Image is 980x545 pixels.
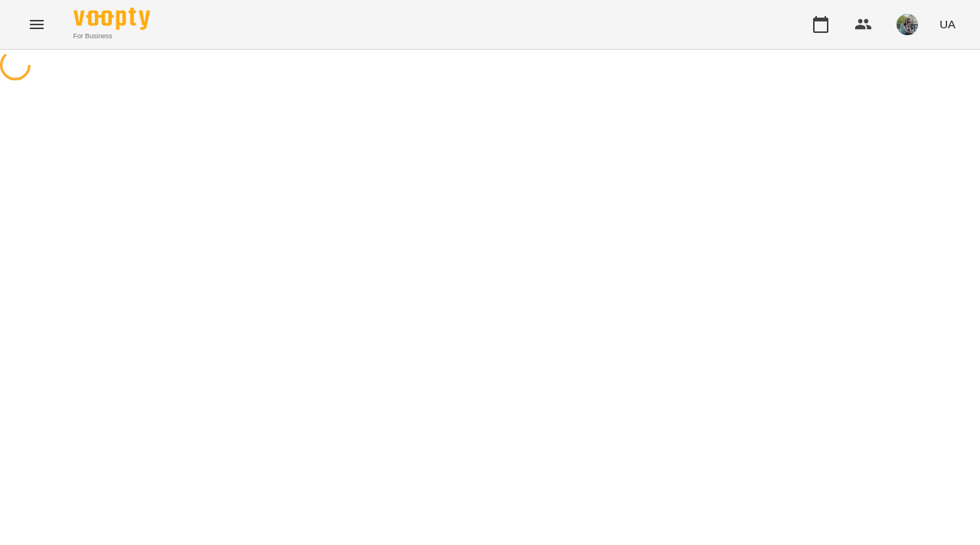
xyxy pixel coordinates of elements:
span: UA [939,16,955,32]
button: UA [933,10,962,38]
img: Voopty Logo [73,8,150,30]
img: c71655888622cca4d40d307121b662d7.jpeg [897,14,918,35]
button: Menu [18,6,55,43]
span: For Business [73,31,150,41]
